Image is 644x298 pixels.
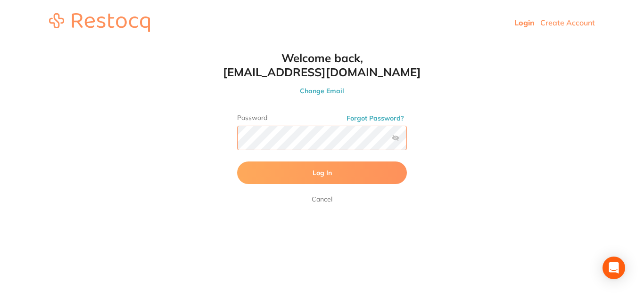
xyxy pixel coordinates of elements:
[540,18,595,27] a: Create Account
[237,161,407,184] button: Log In
[310,193,334,205] a: Cancel
[49,13,150,32] img: restocq_logo.svg
[237,114,407,122] label: Password
[344,114,407,122] button: Forgot Password?
[514,18,535,27] a: Login
[313,169,332,177] span: Log In
[603,257,625,279] div: Open Intercom Messenger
